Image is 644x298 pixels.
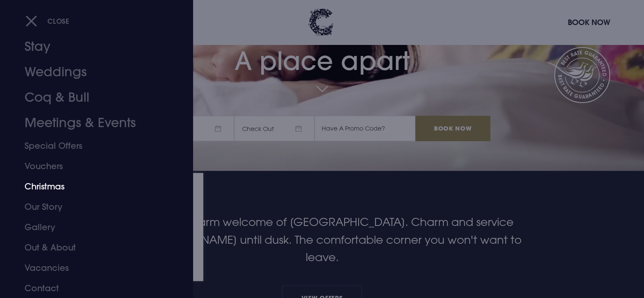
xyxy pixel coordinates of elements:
a: Our Story [25,197,158,217]
a: Vouchers [25,156,158,176]
a: Vacancies [25,258,158,278]
a: Meetings & Events [25,110,158,136]
a: Stay [25,34,158,59]
a: Christmas [25,176,158,197]
button: Close [25,12,69,30]
span: Close [47,17,69,25]
a: Gallery [25,217,158,237]
a: Coq & Bull [25,85,158,110]
a: Special Offers [25,136,158,156]
a: Weddings [25,59,158,85]
a: Out & About [25,237,158,258]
